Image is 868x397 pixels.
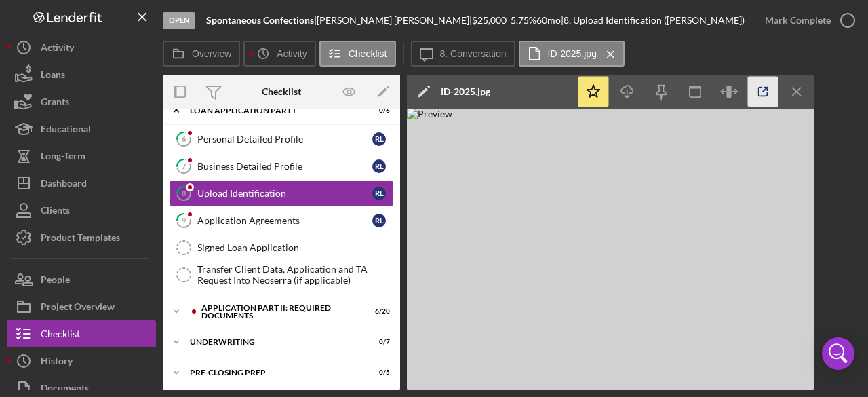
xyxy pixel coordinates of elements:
[519,41,625,67] button: ID-2025.jpg
[7,224,156,251] button: Product Templates
[163,41,240,67] button: Overview
[440,48,507,59] label: 8. Conversation
[366,338,390,346] div: 0 / 7
[7,115,156,143] button: Educational
[366,107,390,115] div: 0 / 6
[170,261,393,288] a: Transfer Client Data, Application and TA Request Into Neoserra (if applicable)
[197,188,372,199] div: Upload Identification
[41,320,80,351] div: Checklist
[197,161,372,172] div: Business Detailed Profile
[7,320,156,347] button: Checklist
[407,109,814,390] img: Preview
[41,61,65,92] div: Loans
[319,41,396,67] button: Checklist
[472,14,507,26] span: $25,000
[7,347,156,375] button: History
[41,34,74,64] div: Activity
[41,266,70,297] div: People
[7,266,156,293] button: People
[372,214,386,227] div: R L
[441,86,490,97] div: ID-2025.jpg
[751,7,861,34] button: Mark Complete
[317,15,472,26] div: [PERSON_NAME] [PERSON_NAME] |
[190,107,356,115] div: Loan Application Part I
[192,48,231,59] label: Overview
[190,368,356,377] div: Pre-Closing Prep
[41,88,69,119] div: Grants
[197,264,393,286] div: Transfer Client Data, Application and TA Request Into Neoserra (if applicable)
[41,293,115,324] div: Project Overview
[197,134,372,145] div: Personal Detailed Profile
[41,115,91,146] div: Educational
[243,41,315,67] button: Activity
[41,170,87,200] div: Dashboard
[41,197,70,227] div: Clients
[182,189,186,197] tspan: 8
[7,197,156,224] button: Clients
[41,143,85,173] div: Long-Term
[372,159,386,173] div: R L
[262,86,301,97] div: Checklist
[41,224,120,254] div: Product Templates
[182,162,186,170] tspan: 7
[536,15,561,26] div: 60 mo
[182,134,186,143] tspan: 6
[170,153,393,180] a: 7Business Detailed ProfileRL
[349,48,387,59] label: Checklist
[163,12,195,29] div: Open
[7,88,156,115] button: Grants
[206,14,314,26] b: Spontaneous Confections
[201,304,356,320] div: Application Part II: Required Documents
[170,234,393,261] a: Signed Loan Application
[170,180,393,207] a: 8Upload IdentificationRL
[7,170,156,197] button: Dashboard
[822,337,854,370] div: Open Intercom Messenger
[197,215,372,226] div: Application Agreements
[170,126,393,153] a: 6Personal Detailed ProfileRL
[511,15,536,26] div: 5.75 %
[548,48,597,59] label: ID-2025.jpg
[206,15,317,26] div: |
[277,48,307,59] label: Activity
[7,34,156,61] button: Activity
[561,15,745,26] div: | 8. Upload Identification ([PERSON_NAME])
[765,7,831,34] div: Mark Complete
[197,242,393,253] div: Signed Loan Application
[7,293,156,320] button: Project Overview
[372,187,386,200] div: R L
[366,368,390,377] div: 0 / 5
[190,338,356,346] div: Underwriting
[7,61,156,88] button: Loans
[411,41,515,67] button: 8. Conversation
[170,207,393,234] a: 9Application AgreementsRL
[182,216,186,225] tspan: 9
[7,143,156,170] button: Long-Term
[41,347,73,378] div: History
[372,132,386,146] div: R L
[366,307,390,316] div: 6 / 20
